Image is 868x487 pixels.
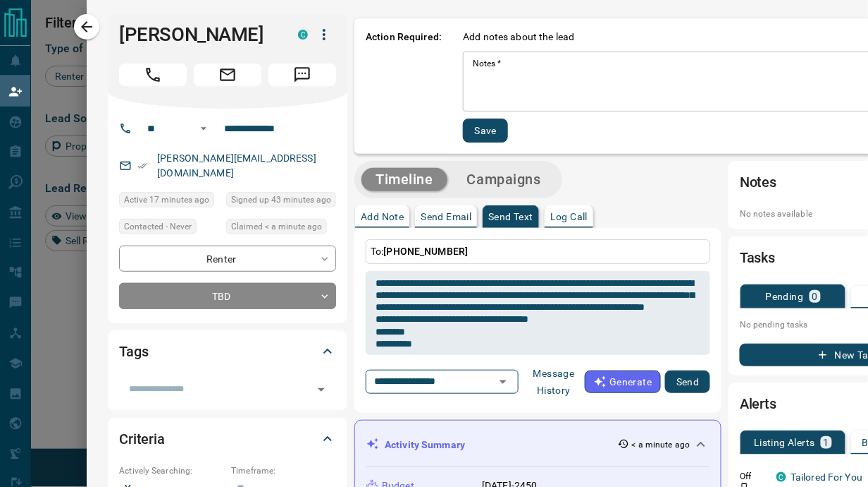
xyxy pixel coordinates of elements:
[740,246,775,269] h2: Tasks
[740,392,776,415] h2: Alerts
[493,372,513,392] button: Open
[157,152,316,179] a: [PERSON_NAME][EMAIL_ADDRESS][DOMAIN_NAME]
[119,428,165,450] h2: Criteria
[812,291,818,301] p: 0
[226,192,336,212] div: Wed Aug 13 2025
[585,371,661,393] button: Generate
[385,438,465,452] p: Activity Summary
[119,422,336,456] div: Criteria
[298,30,308,40] div: condos.ca
[119,283,336,309] div: TBD
[124,193,209,207] span: Active 17 minutes ago
[119,23,277,46] h1: [PERSON_NAME]
[119,340,148,363] h2: Tags
[361,168,447,191] button: Timeline
[366,432,709,458] div: Activity Summary< a minute ago
[665,371,710,393] button: Send
[523,362,585,402] button: Message History
[463,119,508,143] button: Save
[740,171,776,193] h2: Notes
[740,470,768,483] p: Off
[231,193,331,207] span: Signed up 43 minutes ago
[453,168,555,191] button: Campaigns
[463,30,574,44] p: Add notes about the lead
[119,64,187,86] span: Call
[361,212,404,222] p: Add Note
[776,472,786,482] div: condos.ca
[195,120,212,137] button: Open
[119,192,219,212] div: Wed Aug 13 2025
[632,438,690,451] p: < a minute ago
[137,161,147,171] svg: Email Verified
[366,30,442,143] p: Action Required:
[754,438,815,447] p: Listing Alerts
[766,291,804,301] p: Pending
[550,212,588,222] p: Log Call
[194,64,261,86] span: Email
[124,220,192,234] span: Contacted - Never
[790,471,862,483] a: Tailored For You
[311,380,331,399] button: Open
[119,464,224,477] p: Actively Searching:
[384,246,469,257] span: [PHONE_NUMBER]
[488,212,533,222] p: Send Text
[421,212,471,222] p: Send Email
[231,220,322,234] span: Claimed < a minute ago
[119,246,336,272] div: Renter
[268,64,336,86] span: Message
[231,464,336,477] p: Timeframe:
[226,219,336,239] div: Wed Aug 13 2025
[119,335,336,368] div: Tags
[366,239,710,264] p: To:
[824,438,829,447] p: 1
